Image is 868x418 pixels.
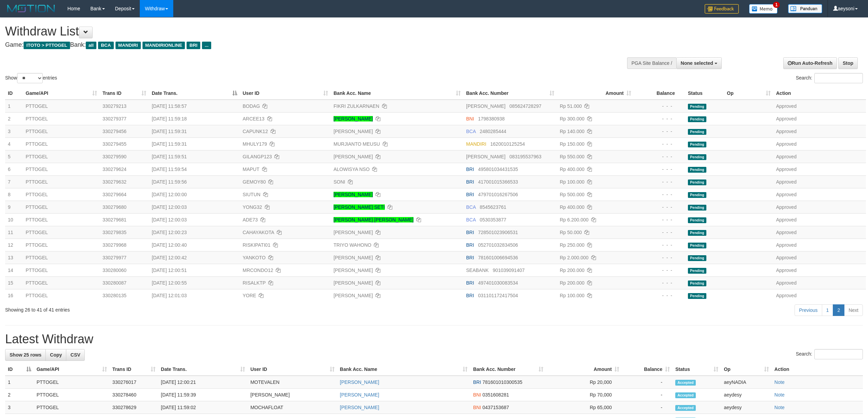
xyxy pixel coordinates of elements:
a: Note [774,392,785,398]
span: Rp 50.000 [560,230,582,235]
span: BRI [466,280,474,286]
td: 1 [5,376,34,389]
span: Copy 031101172417504 to clipboard [478,293,518,298]
h1: Latest Withdraw [5,332,863,346]
td: 7 [5,175,23,188]
td: PTTOGEL [23,213,100,226]
span: Pending [688,129,706,135]
th: Bank Acc. Number: activate to sort column ascending [470,363,546,376]
span: Copy 781601010300535 to clipboard [483,379,523,385]
span: Copy 901039091407 to clipboard [493,268,525,273]
span: Pending [688,268,706,274]
span: BRI [466,179,474,185]
div: - - - [637,292,682,299]
a: [PERSON_NAME] [334,293,373,298]
td: Rp 65,000 [546,401,622,414]
td: Approved [773,264,866,276]
span: all [86,42,96,49]
div: - - - [637,153,682,160]
span: Pending [688,217,706,223]
th: Action [772,363,863,376]
td: 11 [5,226,23,239]
span: BRI [466,167,474,172]
span: Rp 51.000 [560,103,582,109]
span: BODAG [243,103,260,109]
a: Next [844,304,863,316]
span: GILANGP123 [243,154,272,159]
span: ARCEE13 [243,116,265,121]
th: Game/API: activate to sort column ascending [34,363,110,376]
span: 330279456 [103,129,126,134]
span: YANKOTO [243,255,266,260]
th: Status: activate to sort column ascending [673,363,721,376]
a: [PERSON_NAME] [334,154,373,159]
td: Approved [773,100,866,113]
span: Copy 0437153687 to clipboard [483,405,509,410]
a: FIKRI ZULKARNAEN [334,103,379,109]
div: - - - [637,254,682,261]
td: Approved [773,289,866,302]
td: PTTOGEL [23,201,100,213]
label: Search: [796,349,863,359]
span: 330280135 [103,293,126,298]
span: [DATE] 11:59:56 [152,179,187,185]
span: BCA [466,204,476,210]
span: BRI [466,255,474,260]
div: - - - [637,141,682,147]
th: Trans ID: activate to sort column ascending [100,87,149,100]
span: Rp 400.000 [560,204,584,210]
span: BRI [466,242,474,248]
a: 1 [822,304,833,316]
span: MANDIRIONLINE [143,42,185,49]
span: Pending [688,116,706,122]
span: [DATE] 12:00:03 [152,217,187,222]
div: - - - [637,103,682,110]
td: 8 [5,188,23,201]
td: 6 [5,163,23,175]
span: MANDIRI [116,42,141,49]
span: Pending [688,293,706,299]
span: Copy 417001015366533 to clipboard [478,179,518,185]
th: Amount: activate to sort column ascending [557,87,634,100]
img: panduan.png [788,4,822,13]
span: [DATE] 12:00:03 [152,204,187,210]
td: 15 [5,276,23,289]
th: Date Trans.: activate to sort column descending [149,87,240,100]
a: [PERSON_NAME] [334,255,373,260]
td: 2 [5,389,34,401]
td: MOCHAFLOAT [248,401,337,414]
td: PTTOGEL [23,289,100,302]
th: Bank Acc. Name: activate to sort column ascending [337,363,471,376]
th: Trans ID: activate to sort column ascending [110,363,158,376]
span: Copy 495801034431535 to clipboard [478,167,518,172]
span: GEMOY80 [243,179,266,185]
td: 330278629 [110,401,158,414]
span: ... [202,42,211,49]
td: PTTOGEL [23,226,100,239]
span: BCA [98,42,113,49]
th: Game/API: activate to sort column ascending [23,87,100,100]
span: YONG32 [243,204,262,210]
span: Copy 497401030083534 to clipboard [478,280,518,286]
div: - - - [637,216,682,223]
span: Rp 150.000 [560,141,584,147]
td: Approved [773,239,866,251]
span: Copy 0351608281 to clipboard [483,392,509,398]
span: Pending [688,205,706,211]
span: BRI [466,192,474,197]
img: Feedback.jpg [705,4,739,14]
span: Copy 085624728297 to clipboard [510,103,541,109]
div: - - - [637,267,682,274]
a: MURJIANTO MEUSU [334,141,380,147]
span: 1 [773,2,780,8]
td: aeydesy [721,389,772,401]
a: [PERSON_NAME] [340,405,379,410]
td: [DATE] 11:59:39 [158,389,248,401]
span: [DATE] 12:00:40 [152,242,187,248]
td: Approved [773,125,866,138]
td: PTTOGEL [23,239,100,251]
span: Copy [50,352,62,358]
td: Approved [773,188,866,201]
td: 330276017 [110,376,158,389]
th: Amount: activate to sort column ascending [546,363,622,376]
